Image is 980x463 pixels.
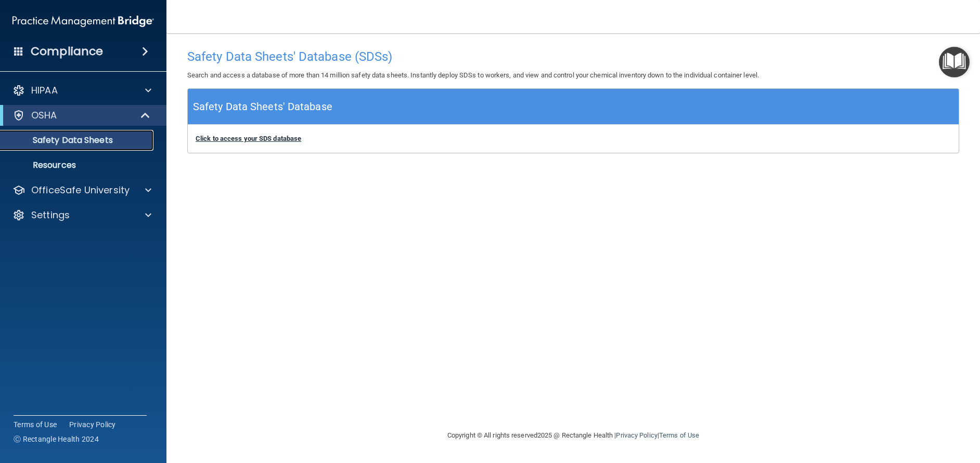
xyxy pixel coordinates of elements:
p: Settings [31,209,70,221]
button: Open Resource Center [939,47,970,77]
a: Privacy Policy [616,431,657,439]
p: HIPAA [31,84,58,97]
p: OSHA [31,109,57,122]
p: Search and access a database of more than 14 million safety data sheets. Instantly deploy SDSs to... [187,69,959,82]
a: Terms of Use [14,419,57,430]
img: PMB logo [12,11,154,32]
h4: Compliance [31,44,103,59]
p: OfficeSafe University [31,184,130,196]
a: Click to access your SDS database [196,135,301,142]
a: OSHA [12,109,151,122]
h4: Safety Data Sheets' Database (SDSs) [187,50,959,63]
a: HIPAA [12,84,151,97]
iframe: Drift Widget Chat Controller [800,389,968,431]
p: Resources [7,160,149,170]
a: Settings [12,209,151,221]
a: OfficeSafe University [12,184,151,196]
h5: Safety Data Sheets' Database [193,98,332,116]
p: Safety Data Sheets [7,135,149,145]
div: Copyright © All rights reserved 2025 @ Rectangle Health | | [383,419,763,452]
span: Ⓒ Rectangle Health 2024 [14,434,99,444]
a: Privacy Policy [69,419,116,430]
a: Terms of Use [659,431,699,439]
